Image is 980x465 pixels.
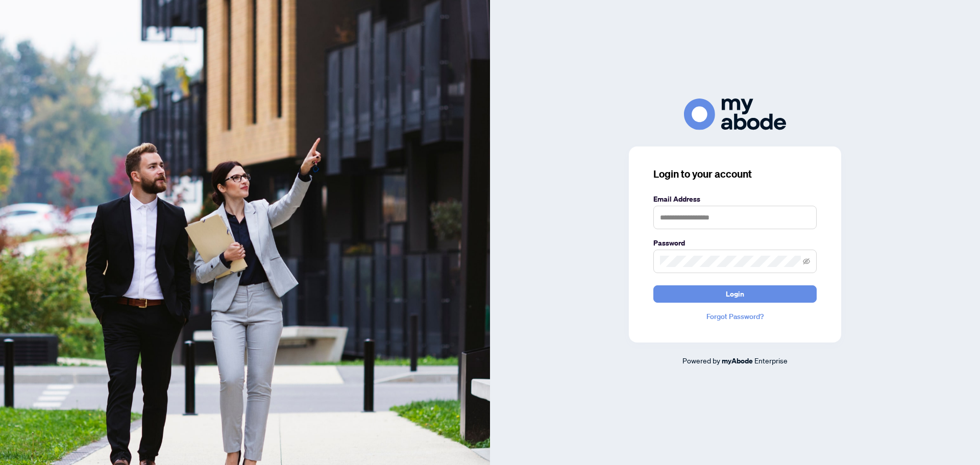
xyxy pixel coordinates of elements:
[754,356,788,365] span: Enterprise
[722,355,753,366] a: myAbode
[653,285,817,303] button: Login
[653,193,817,205] label: Email Address
[682,356,720,365] span: Powered by
[803,258,810,265] span: eye-invisible
[726,286,744,302] span: Login
[653,311,817,322] a: Forgot Password?
[653,167,817,181] h3: Login to your account
[684,99,786,130] img: ma-logo
[653,237,817,249] label: Password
